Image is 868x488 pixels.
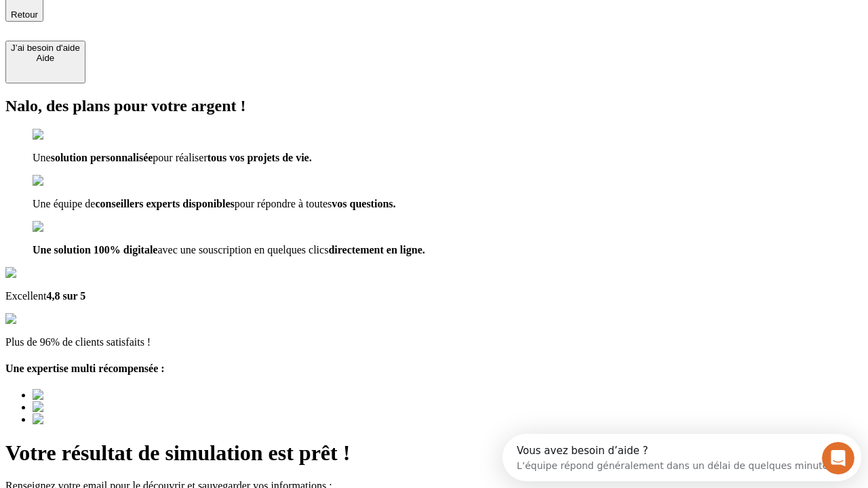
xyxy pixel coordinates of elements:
img: Best savings advice award [33,389,158,401]
span: Une solution 100% digitale [33,244,157,256]
span: Retour [11,9,38,20]
img: Best savings advice award [33,401,158,413]
h4: Une expertise multi récompensée : [5,363,863,375]
iframe: Intercom live chat discovery launcher [502,434,861,481]
span: Une équipe de [33,198,95,209]
p: Plus de 96% de clients satisfaits ! [5,336,863,348]
div: Ouvrir le Messenger Intercom [5,5,374,43]
img: checkmark [33,175,91,187]
img: Best savings advice award [33,413,158,426]
iframe: Intercom live chat [822,442,854,474]
img: checkmark [33,129,91,141]
span: Excellent [5,290,46,302]
div: Vous avez besoin d’aide ? [14,12,334,22]
span: 4,8 sur 5 [46,290,85,302]
span: vos questions. [332,198,395,209]
h1: Votre résultat de simulation est prêt ! [5,441,863,466]
span: conseillers experts disponibles [95,198,234,209]
div: J’ai besoin d'aide [11,43,80,53]
span: Une [33,152,51,163]
span: directement en ligne. [328,244,425,256]
div: Aide [11,53,80,63]
h2: Nalo, des plans pour votre argent ! [5,97,863,115]
span: pour réaliser [153,152,207,163]
button: J’ai besoin d'aideAide [5,41,85,83]
span: tous vos projets de vie. [208,152,312,163]
img: checkmark [33,221,91,233]
span: avec une souscription en quelques clics [157,244,328,256]
span: solution personnalisée [51,152,153,163]
span: pour répondre à toutes [235,198,332,209]
img: Google Review [5,267,84,279]
div: L’équipe répond généralement dans un délai de quelques minutes. [14,22,334,37]
img: reviews stars [5,313,73,325]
